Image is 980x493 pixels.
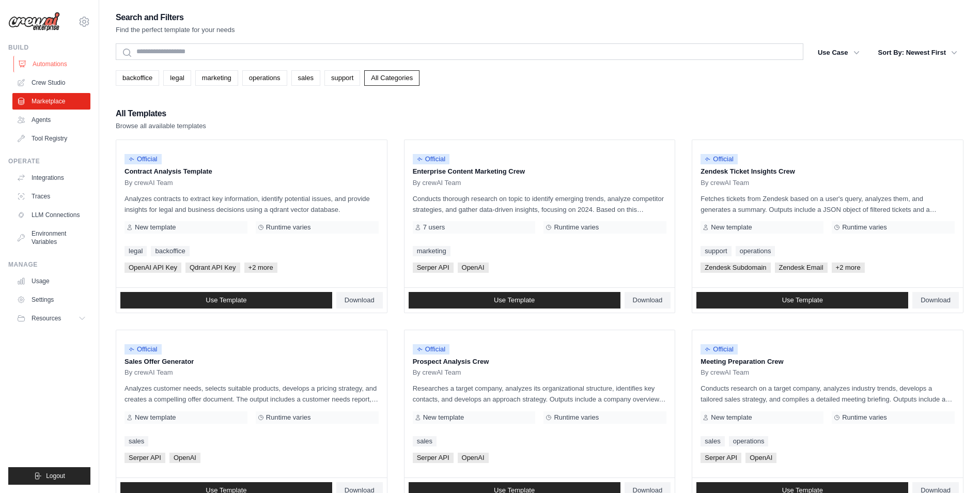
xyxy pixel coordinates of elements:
[125,179,173,187] span: By crewAI Team
[8,157,90,165] div: Operate
[775,263,828,273] span: Zendesk Email
[701,179,749,187] span: By crewAI Team
[12,74,90,91] a: Crew Studio
[8,260,90,269] div: Manage
[409,292,620,309] a: Use Template
[195,70,238,86] a: marketing
[842,413,887,422] span: Runtime varies
[8,12,60,32] img: Logo
[701,357,955,367] p: Meeting Preparation Crew
[125,357,379,367] p: Sales Offer Generator
[701,453,741,463] span: Serper API
[625,292,671,309] a: Download
[782,296,823,304] span: Use Template
[842,223,887,232] span: Runtime varies
[8,43,90,52] div: Build
[413,383,667,405] p: Researches a target company, analyzes its organizational structure, identifies key contacts, and ...
[701,263,770,273] span: Zendesk Subdomain
[912,292,959,309] a: Download
[12,225,90,250] a: Environment Variables
[125,436,148,446] a: sales
[291,70,320,86] a: sales
[413,263,454,273] span: Serper API
[12,112,90,128] a: Agents
[812,43,866,62] button: Use Case
[423,223,445,232] span: 7 users
[125,368,173,377] span: By crewAI Team
[458,453,489,463] span: OpenAI
[345,296,375,304] span: Download
[266,223,311,232] span: Runtime varies
[413,166,667,177] p: Enterprise Content Marketing Crew
[413,357,667,367] p: Prospect Analysis Crew
[151,246,189,256] a: backoffice
[12,130,90,147] a: Tool Registry
[116,25,235,35] p: Find the perfect template for your needs
[324,70,360,86] a: support
[185,263,240,273] span: Qdrant API Key
[921,296,951,304] span: Download
[125,383,379,405] p: Analyzes customer needs, selects suitable products, develops a pricing strategy, and creates a co...
[169,453,200,463] span: OpenAI
[116,121,206,131] p: Browse all available templates
[116,106,206,121] h2: All Templates
[12,188,90,205] a: Traces
[701,193,955,215] p: Fetches tickets from Zendesk based on a user's query, analyzes them, and generates a summary. Out...
[633,296,663,304] span: Download
[125,246,147,256] a: legal
[46,472,65,480] span: Logout
[413,154,450,164] span: Official
[701,368,749,377] span: By crewAI Team
[554,223,599,232] span: Runtime varies
[12,207,90,223] a: LLM Connections
[413,453,454,463] span: Serper API
[413,179,461,187] span: By crewAI Team
[125,154,162,164] span: Official
[701,154,738,164] span: Official
[554,413,599,422] span: Runtime varies
[701,383,955,405] p: Conducts research on a target company, analyzes industry trends, develops a tailored sales strate...
[125,344,162,355] span: Official
[423,413,464,422] span: New template
[125,166,379,177] p: Contract Analysis Template
[12,310,90,327] button: Resources
[125,263,181,273] span: OpenAI API Key
[206,296,246,304] span: Use Template
[120,292,332,309] a: Use Template
[711,413,752,422] span: New template
[701,436,724,446] a: sales
[413,246,450,256] a: marketing
[244,263,277,273] span: +2 more
[13,56,91,72] a: Automations
[12,273,90,289] a: Usage
[413,368,461,377] span: By crewAI Team
[872,43,963,62] button: Sort By: Newest First
[12,170,90,186] a: Integrations
[736,246,775,256] a: operations
[745,453,776,463] span: OpenAI
[832,263,865,273] span: +2 more
[12,291,90,308] a: Settings
[116,70,159,86] a: backoffice
[242,70,287,86] a: operations
[413,436,437,446] a: sales
[701,166,955,177] p: Zendesk Ticket Insights Crew
[729,436,769,446] a: operations
[135,413,176,422] span: New template
[163,70,191,86] a: legal
[116,10,235,25] h2: Search and Filters
[701,344,738,355] span: Official
[413,193,667,215] p: Conducts thorough research on topic to identify emerging trends, analyze competitor strategies, a...
[32,314,61,322] span: Resources
[494,296,535,304] span: Use Template
[711,223,752,232] span: New template
[458,263,489,273] span: OpenAI
[696,292,908,309] a: Use Template
[701,246,731,256] a: support
[125,453,165,463] span: Serper API
[336,292,383,309] a: Download
[135,223,176,232] span: New template
[364,70,419,86] a: All Categories
[12,93,90,110] a: Marketplace
[413,344,450,355] span: Official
